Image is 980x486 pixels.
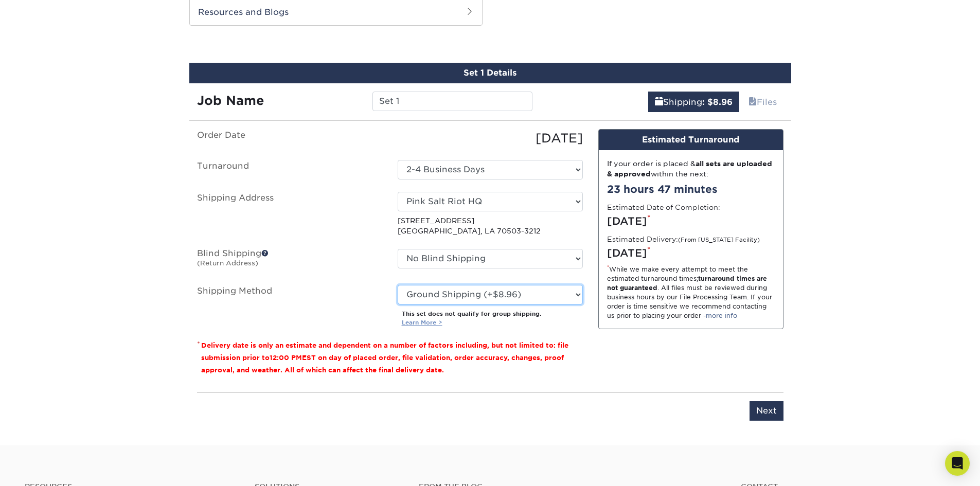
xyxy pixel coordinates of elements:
[189,249,390,273] label: Blind Shipping
[599,130,783,150] div: Estimated Turnaround
[945,451,970,476] div: Open Intercom Messenger
[189,160,390,179] label: Turnaround
[749,97,757,107] span: files
[189,192,390,237] label: Shipping Address
[607,265,775,320] div: While we make every attempt to meet the estimated turnaround times; . All files must be reviewed ...
[189,63,791,83] div: Set 1 Details
[3,455,87,482] iframe: Google Customer Reviews
[607,275,767,292] strong: turnaround times are not guaranteed
[607,213,775,229] div: [DATE]
[189,129,390,148] label: Order Date
[742,92,783,112] a: Files
[201,341,568,374] small: Delivery date is only an estimate and dependent on a number of factors including, but not limited...
[706,312,737,319] a: more info
[197,93,264,108] strong: Job Name
[607,182,775,197] div: 23 hours 47 minutes
[197,259,258,267] small: (Return Address)
[402,310,583,327] p: This set does not qualify for group shipping.
[189,285,390,327] label: Shipping Method
[607,245,775,261] div: [DATE]
[607,158,775,179] div: If your order is placed & within the next:
[390,129,591,148] div: [DATE]
[655,97,663,107] span: shipping
[750,401,783,421] input: Next
[678,237,760,243] small: (From [US_STATE] Facility)
[607,234,760,244] label: Estimated Delivery:
[398,215,583,237] p: [STREET_ADDRESS] [GEOGRAPHIC_DATA], LA 70503-3212
[702,97,733,107] b: : $8.96
[402,319,442,326] a: Learn More >
[372,92,532,111] input: Enter a job name
[648,92,739,112] a: Shipping: $8.96
[270,354,302,362] span: 12:00 PM
[607,202,720,212] label: Estimated Date of Completion:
